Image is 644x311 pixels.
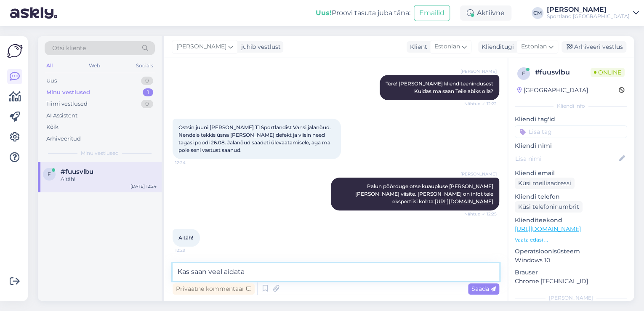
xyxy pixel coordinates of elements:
[176,42,226,51] span: [PERSON_NAME]
[478,43,514,51] div: Klienditugi
[407,43,427,51] div: Klient
[61,175,157,183] div: Aitäh!
[515,256,627,265] p: Windows 10
[515,192,627,201] p: Kliendi telefon
[316,8,410,18] div: Proovi tasuta juba täna:
[7,43,23,59] img: Askly Logo
[515,216,627,225] p: Klienditeekond
[515,141,627,150] p: Kliendi nimi
[515,154,617,163] input: Lisa nimi
[178,234,193,241] span: Aitäh!
[517,86,588,95] div: [GEOGRAPHIC_DATA]
[460,68,497,74] span: [PERSON_NAME]
[515,236,627,244] p: Vaata edasi ...
[238,43,281,51] div: juhib vestlust
[535,67,591,77] div: # fuusvlbu
[464,211,497,217] span: Nähtud ✓ 12:25
[46,123,59,131] div: Kõik
[46,135,81,143] div: Arhiveeritud
[460,5,511,21] div: Aktiivne
[141,100,153,108] div: 0
[464,101,497,107] span: Nähtud ✓ 12:22
[460,171,497,177] span: [PERSON_NAME]
[515,102,627,110] div: Kliendi info
[46,77,57,85] div: Uus
[515,178,575,189] div: Küsi meiliaadressi
[414,5,450,21] button: Emailid
[591,68,625,77] span: Online
[355,183,495,205] span: Palun pöörduge otse kuaupluse [PERSON_NAME] [PERSON_NAME] viisite. [PERSON_NAME] on infot teie ek...
[515,225,581,233] a: [URL][DOMAIN_NAME]
[87,60,102,71] div: Web
[515,294,627,302] div: [PERSON_NAME]
[81,149,119,157] span: Minu vestlused
[515,115,627,124] p: Kliendi tag'id
[515,125,627,138] input: Lisa tag
[515,268,627,277] p: Brauser
[515,201,583,213] div: Küsi telefoninumbrit
[46,112,77,120] div: AI Assistent
[434,42,460,51] span: Estonian
[515,247,627,256] p: Operatsioonisüsteem
[562,41,626,53] div: Arhiveeri vestlus
[316,9,332,17] b: Uus!
[435,198,493,205] a: [URL][DOMAIN_NAME]
[175,247,207,253] span: 12:29
[521,42,547,51] span: Estonian
[547,6,630,13] div: [PERSON_NAME]
[175,159,207,166] span: 12:24
[46,88,90,97] div: Minu vestlused
[515,169,627,178] p: Kliendi email
[141,77,153,85] div: 0
[178,124,332,153] span: Ostsin juuni [PERSON_NAME] T1 Sportlandist Vansi jalanõud. Nendele tekkis üsna [PERSON_NAME] defe...
[471,285,496,292] span: Saada
[143,88,153,97] div: 1
[46,100,88,108] div: Tiimi vestlused
[130,183,157,189] div: [DATE] 12:24
[173,283,255,295] div: Privaatne kommentaar
[522,70,525,77] span: f
[386,80,493,94] span: Tere! [PERSON_NAME] klienditeenindusest Kuidas ma saan Teile abiks olla?
[173,263,499,281] textarea: Kas saan veel aidata
[547,6,639,20] a: [PERSON_NAME]Sportland [GEOGRAPHIC_DATA]
[547,13,630,20] div: Sportland [GEOGRAPHIC_DATA]
[48,171,51,177] span: f
[45,60,54,71] div: All
[61,168,93,175] span: #fuusvlbu
[52,44,86,53] span: Otsi kliente
[134,60,155,71] div: Socials
[532,7,543,19] div: CM
[515,277,627,286] p: Chrome [TECHNICAL_ID]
